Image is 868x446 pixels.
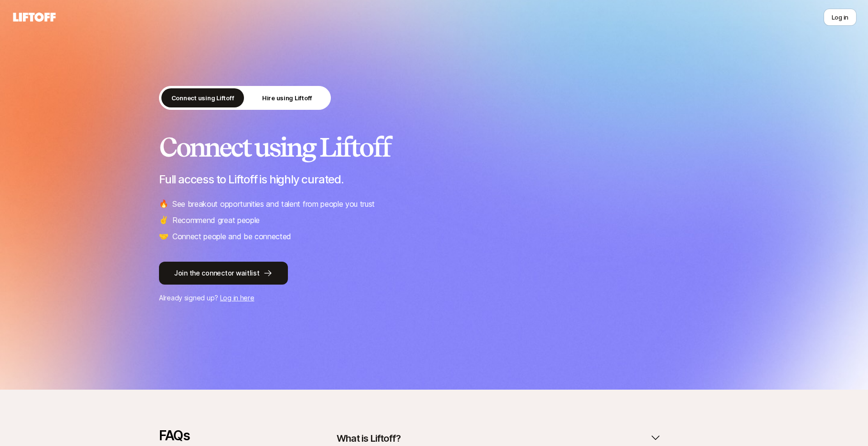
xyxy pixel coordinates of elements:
[159,428,293,443] p: FAQs
[172,230,291,243] p: Connect people and be connected
[220,294,254,302] a: Log in here
[824,9,857,26] button: Log in
[172,214,260,226] p: Recommend great people
[159,133,709,161] h2: Connect using Liftoff
[159,214,169,226] span: ✌️
[159,262,709,285] a: Join the connector waitlist
[262,93,312,103] p: Hire using Liftoff
[171,93,234,103] p: Connect using Liftoff
[159,173,709,186] p: Full access to Liftoff is highly curated.
[159,230,169,243] span: 🤝
[172,198,375,210] p: See breakout opportunities and talent from people you trust
[159,198,169,210] span: 🔥
[337,432,401,445] p: What is Liftoff?
[159,292,709,304] p: Already signed up?
[159,262,288,285] button: Join the connector waitlist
